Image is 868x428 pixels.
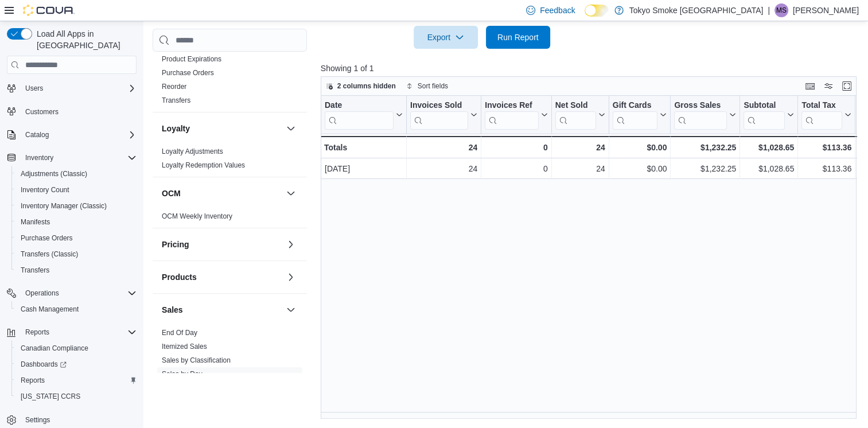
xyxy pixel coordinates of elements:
a: Inventory Count [16,183,74,197]
div: Net Sold [555,100,595,111]
span: Run Report [497,32,539,43]
div: Invoices Sold [410,100,468,111]
div: $0.00 [613,162,667,176]
span: Inventory Count [16,183,137,197]
p: | [768,3,770,17]
div: OCM [153,209,307,228]
button: Inventory [2,150,141,166]
a: End Of Day [162,329,197,337]
div: Invoices Ref [485,100,538,130]
button: Customers [2,103,141,120]
button: Catalog [2,127,141,143]
span: Adjustments (Classic) [16,167,137,181]
div: Makenna Simon [774,3,788,17]
span: OCM Weekly Inventory [162,212,232,221]
div: $113.36 [801,162,851,176]
div: Totals [324,141,403,154]
span: Purchase Orders [16,231,137,245]
div: Subtotal [744,100,785,130]
button: Gift Cards [612,100,667,130]
span: Customers [25,107,59,116]
span: Catalog [25,130,49,139]
button: Invoices Ref [485,100,547,130]
button: Operations [21,286,64,300]
a: Dashboards [11,356,141,372]
p: [PERSON_NAME] [793,3,859,17]
button: Settings [2,411,141,428]
span: Sales by Day [162,369,203,379]
span: MS [776,3,787,17]
a: Transfers [162,96,190,104]
button: Inventory [21,151,58,165]
button: Invoices Sold [410,100,477,130]
img: Cova [23,5,75,16]
p: Showing 1 of 1 [321,63,862,74]
a: Sales by Day [162,370,203,378]
span: Operations [21,286,137,300]
div: Total Tax [801,100,842,130]
span: Transfers [16,263,137,277]
a: Cash Management [16,302,83,316]
div: Subtotal [744,100,785,111]
div: $1,028.65 [744,162,794,176]
h3: Products [162,271,197,283]
span: Inventory Manager (Classic) [21,201,107,211]
span: Adjustments (Classic) [21,169,87,178]
span: Dashboards [21,360,67,369]
div: Gross Sales [674,100,727,111]
a: Loyalty Redemption Values [162,161,245,169]
button: Products [284,270,298,284]
button: Loyalty [284,122,298,135]
span: End Of Day [162,328,197,337]
span: Inventory Count [21,185,69,194]
button: Run Report [486,26,550,49]
span: Cash Management [21,305,79,314]
div: 0 [485,162,547,176]
span: Reorder [162,82,186,91]
button: Subtotal [744,100,794,130]
span: Catalog [21,128,137,142]
span: Loyalty Adjustments [162,147,223,156]
a: Purchase Orders [162,69,214,77]
button: Products [162,271,282,283]
span: Sales by Classification [162,356,231,365]
div: Gross Sales [674,100,727,130]
button: Manifests [11,214,141,230]
p: Tokyo Smoke [GEOGRAPHIC_DATA] [629,3,764,17]
div: 0 [485,141,547,154]
button: Canadian Compliance [11,340,141,356]
span: 2 columns hidden [337,81,396,91]
button: Inventory Manager (Classic) [11,198,141,214]
div: $113.36 [801,141,851,154]
button: Inventory Count [11,182,141,198]
span: Itemized Sales [162,342,207,351]
span: Transfers [21,266,49,275]
button: Display options [822,79,835,93]
span: Customers [21,104,137,119]
a: Transfers (Classic) [16,247,83,261]
span: Cash Management [16,302,137,316]
span: Loyalty Redemption Values [162,161,245,170]
button: Pricing [284,238,298,251]
button: Users [21,81,48,95]
div: Invoices Ref [485,100,538,111]
div: $1,028.65 [744,141,794,154]
span: Manifests [16,215,137,229]
div: Date [325,100,394,130]
a: Transfers [16,263,54,277]
button: OCM [284,186,298,200]
span: Dashboards [16,357,137,371]
a: Itemized Sales [162,343,207,351]
div: 24 [410,141,477,154]
span: Settings [21,413,137,427]
button: Reports [2,324,141,340]
span: Purchase Orders [21,234,73,243]
span: Transfers (Classic) [21,250,78,259]
span: Settings [25,415,50,425]
span: Transfers [162,96,190,105]
span: Inventory [21,151,137,165]
span: Transfers (Classic) [16,247,137,261]
button: OCM [162,188,282,199]
span: Inventory [25,153,53,162]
